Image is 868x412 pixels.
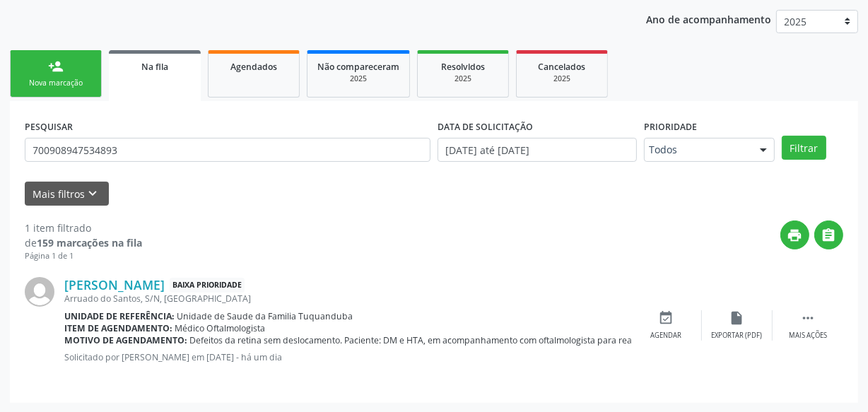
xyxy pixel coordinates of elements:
b: Item de agendamento: [64,322,172,334]
div: 2025 [317,73,399,84]
div: Agendar [651,331,682,341]
img: img [25,277,54,307]
span: Resolvidos [441,61,485,73]
i:  [821,228,837,243]
span: Baixa Prioridade [170,278,245,293]
label: Prioridade [644,116,697,138]
strong: 159 marcações na fila [37,236,142,249]
b: Unidade de referência: [64,310,175,322]
label: DATA DE SOLICITAÇÃO [438,116,533,138]
i: print [787,228,803,243]
span: Defeitos da retina sem deslocamento. Paciente: DM e HTA, em acompanhamento com oftalmologista par... [190,334,727,346]
div: Exportar (PDF) [712,331,763,341]
span: Médico Oftalmologista [175,322,266,334]
div: 1 item filtrado [25,220,142,235]
span: Na fila [141,61,168,73]
div: Nova marcação [20,78,91,88]
i: event_available [659,310,674,326]
button:  [814,220,843,249]
button: print [780,220,809,249]
span: Todos [649,143,746,157]
div: person_add [48,59,64,74]
p: Solicitado por [PERSON_NAME] em [DATE] - há um dia [64,351,631,363]
input: Selecione um intervalo [438,138,637,162]
i:  [800,310,816,326]
i: insert_drive_file [729,310,745,326]
a: [PERSON_NAME] [64,277,165,293]
span: Cancelados [539,61,586,73]
span: Agendados [230,61,277,73]
button: Filtrar [782,136,826,160]
input: Nome, CNS [25,138,430,162]
div: de [25,235,142,250]
label: PESQUISAR [25,116,73,138]
span: Unidade de Saude da Familia Tuquanduba [177,310,353,322]
div: 2025 [428,73,498,84]
p: Ano de acompanhamento [646,10,771,28]
div: 2025 [527,73,597,84]
span: Não compareceram [317,61,399,73]
b: Motivo de agendamento: [64,334,187,346]
div: Página 1 de 1 [25,250,142,262]
i: keyboard_arrow_down [86,186,101,201]
div: Mais ações [789,331,827,341]
button: Mais filtroskeyboard_arrow_down [25,182,109,206]
div: Arruado do Santos, S/N, [GEOGRAPHIC_DATA] [64,293,631,305]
